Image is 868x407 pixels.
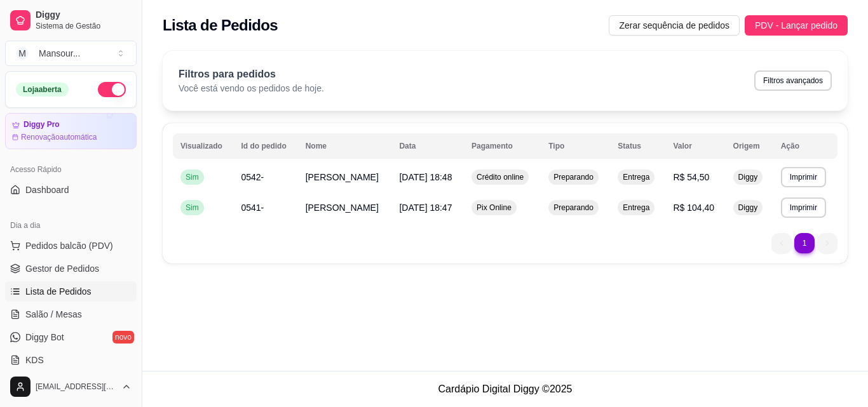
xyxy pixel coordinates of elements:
[39,47,80,60] div: Mansour ...
[5,180,137,200] a: Dashboard
[399,172,452,182] span: [DATE] 18:48
[391,133,464,159] th: Data
[474,172,526,182] span: Crédito online
[24,120,60,130] article: Diggy Pro
[36,21,132,31] span: Sistema de Gestão
[794,233,815,253] li: pagination item 1 active
[551,172,596,182] span: Preparando
[16,47,29,60] span: M
[726,133,773,159] th: Origem
[5,5,137,36] a: DiggySistema de Gestão
[5,304,137,324] a: Salão / Mesas
[5,281,137,302] a: Lista de Pedidos
[5,236,137,256] button: Pedidos balcão (PDV)
[142,371,868,407] footer: Cardápio Digital Diggy © 2025
[241,172,264,182] span: 0542-
[745,15,848,36] button: PDV - Lançar pedido
[16,83,69,97] div: Loja aberta
[179,82,324,95] p: Você está vendo os pedidos de hoje.
[736,203,761,213] span: Diggy
[25,239,113,252] span: Pedidos balcão (PDV)
[399,203,452,213] span: [DATE] 18:47
[620,203,652,213] span: Entrega
[5,371,137,402] button: [EMAIL_ADDRESS][DOMAIN_NAME]
[619,18,729,32] span: Zerar sequência de pedidos
[306,172,379,182] span: [PERSON_NAME]
[5,350,137,370] a: KDS
[620,172,652,182] span: Entrega
[241,203,264,213] span: 0541-
[755,18,837,32] span: PDV - Lançar pedido
[36,382,116,392] span: [EMAIL_ADDRESS][DOMAIN_NAME]
[183,172,201,182] span: Sim
[179,67,324,82] p: Filtros para pedidos
[754,70,832,91] button: Filtros avançados
[298,133,392,159] th: Nome
[25,331,64,344] span: Diggy Bot
[673,203,714,213] span: R$ 104,40
[25,183,69,196] span: Dashboard
[736,172,761,182] span: Diggy
[25,308,82,321] span: Salão / Mesas
[765,227,844,260] nav: pagination navigation
[183,203,201,213] span: Sim
[773,133,837,159] th: Ação
[25,285,92,298] span: Lista de Pedidos
[5,215,137,236] div: Dia a dia
[5,159,137,180] div: Acesso Rápido
[98,82,126,97] button: Alterar Status
[5,41,137,66] button: Select a team
[673,172,709,182] span: R$ 54,50
[21,132,97,142] article: Renovação automática
[36,10,132,21] span: Diggy
[665,133,725,159] th: Valor
[609,15,740,36] button: Zerar sequência de pedidos
[173,133,233,159] th: Visualizado
[163,15,278,36] h2: Lista de Pedidos
[233,133,297,159] th: Id do pedido
[551,203,596,213] span: Preparando
[306,203,379,213] span: [PERSON_NAME]
[781,167,826,187] button: Imprimir
[464,133,541,159] th: Pagamento
[541,133,610,159] th: Tipo
[5,258,137,279] a: Gestor de Pedidos
[5,327,137,347] a: Diggy Botnovo
[5,113,137,149] a: Diggy ProRenovaçãoautomática
[25,262,99,275] span: Gestor de Pedidos
[25,354,44,366] span: KDS
[781,197,826,218] button: Imprimir
[610,133,665,159] th: Status
[474,203,514,213] span: Pix Online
